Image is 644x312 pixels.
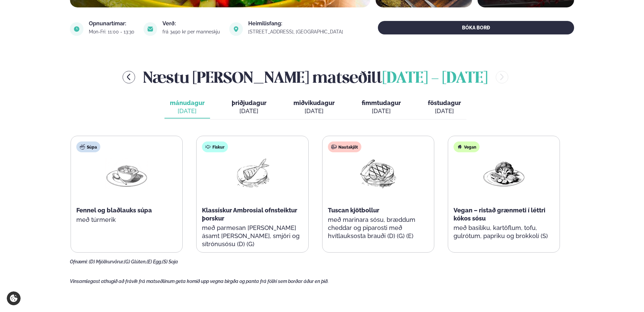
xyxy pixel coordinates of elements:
[144,22,157,36] img: image alt
[457,144,462,150] img: Vegan.svg
[76,207,152,214] span: Fennel og blaðlauks súpa
[428,99,461,106] span: föstudagur
[382,71,488,86] span: [DATE] - [DATE]
[164,96,210,119] button: mánudagur [DATE]
[232,99,266,106] span: þriðjudagur
[70,279,329,284] span: Vinsamlegast athugið að frávik frá matseðlinum geta komið upp vegna birgða og panta frá fólki sem...
[7,291,21,305] a: Cookie settings
[454,207,545,222] span: Vegan – ristað grænmeti í léttri kókos sósu
[357,158,400,189] img: Beef-Meat.png
[288,96,340,119] button: miðvikudagur [DATE]
[143,66,488,88] h2: Næstu [PERSON_NAME] matseðill
[162,21,221,26] div: Verð:
[328,207,379,214] span: Tuscan kjötbollur
[356,96,406,119] button: fimmtudagur [DATE]
[170,99,205,106] span: mánudagur
[202,224,303,248] p: með parmesan [PERSON_NAME] ásamt [PERSON_NAME], smjöri og sítrónusósu (D) (G)
[162,29,221,34] div: frá 3490 kr per manneskju
[124,259,147,264] span: (G) Glúten,
[328,141,361,152] div: Nautakjöt
[229,22,243,36] img: image alt
[248,28,344,36] a: link
[293,99,335,106] span: miðvikudagur
[496,71,508,83] button: menu-btn-right
[202,207,297,222] span: Klassískur Ambrosial ofnsteiktur þorskur
[293,107,335,115] div: [DATE]
[422,96,466,119] button: föstudagur [DATE]
[331,144,337,150] img: beef.svg
[89,21,135,26] div: Opnunartímar:
[89,259,124,264] span: (D) Mjólkurvörur,
[226,96,272,119] button: þriðjudagur [DATE]
[248,21,344,26] div: Heimilisfang:
[454,224,554,240] p: með basilíku, kartöflum, tofu, gulrótum, papriku og brokkolí (S)
[362,107,401,115] div: [DATE]
[147,259,162,264] span: (E) Egg,
[231,158,274,189] img: Fish.png
[170,107,205,115] div: [DATE]
[328,216,429,240] p: með marinara sósu, bræddum cheddar og piparosti með hvítlauksosta brauði (D) (G) (E)
[80,144,85,150] img: soup.svg
[428,107,461,115] div: [DATE]
[162,259,178,264] span: (S) Soja
[378,21,574,34] button: BÓKA BORÐ
[76,141,100,152] div: Súpa
[482,158,525,189] img: Vegan.png
[454,141,480,152] div: Vegan
[89,29,135,34] div: Mon-Fri: 11:00 - 13:30
[76,216,177,224] p: með túrmerik
[70,22,83,36] img: image alt
[70,259,88,264] span: Ofnæmi:
[123,71,135,83] button: menu-btn-left
[205,144,211,150] img: fish.svg
[202,141,228,152] div: Fiskur
[105,158,148,189] img: Soup.png
[232,107,266,115] div: [DATE]
[362,99,401,106] span: fimmtudagur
